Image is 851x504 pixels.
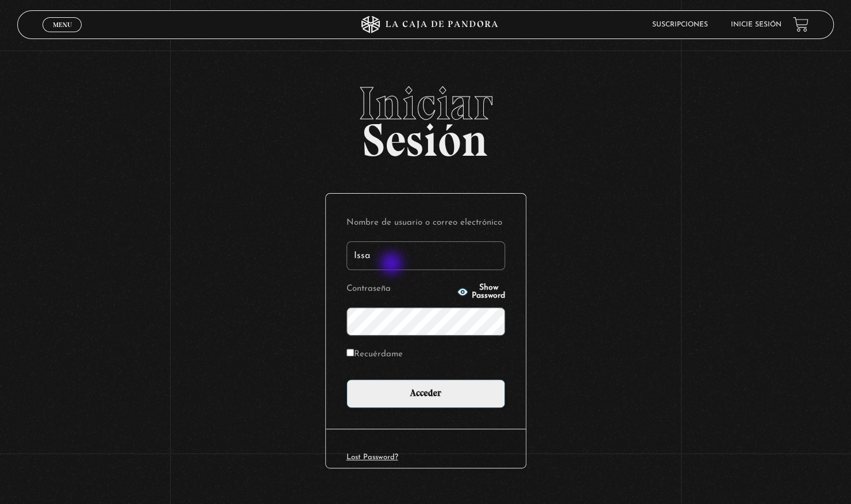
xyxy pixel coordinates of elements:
[731,21,781,28] a: Inicie sesión
[472,284,505,300] span: Show Password
[346,214,505,232] label: Nombre de usuario o correo electrónico
[457,284,505,300] button: Show Password
[346,346,403,364] label: Recuérdame
[346,349,354,356] input: Recuérdame
[346,379,505,408] input: Acceder
[49,30,76,39] span: Cerrar
[17,80,834,154] h2: Sesión
[346,453,398,461] a: Lost Password?
[346,280,454,298] label: Contraseña
[652,21,708,28] a: Suscripciones
[793,17,808,32] a: View your shopping cart
[17,80,834,126] span: Iniciar
[53,21,72,28] span: Menu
